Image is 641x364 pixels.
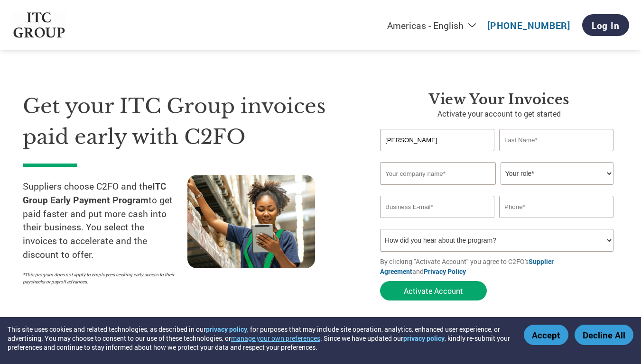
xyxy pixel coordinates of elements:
[380,281,487,300] button: Activate Account
[499,196,613,218] input: Phone*
[380,152,494,158] div: Invalid first name or first name is too long
[487,19,570,31] a: [PHONE_NUMBER]
[524,325,568,345] button: Accept
[380,256,618,276] p: By clicking "Activate Account" you agree to C2FO's and
[23,180,187,262] p: Suppliers choose C2FO and the to get paid faster and put more cash into their business. You selec...
[23,271,178,285] p: *This program does not apply to employees seeking early access to their paychecks or payroll adva...
[23,91,352,152] h1: Get your ITC Group invoices paid early with C2FO
[582,14,629,36] a: Log In
[575,325,633,345] button: Decline All
[8,325,510,352] div: This site uses cookies and related technologies, as described in our , for purposes that may incl...
[499,152,613,158] div: Invalid last name or last name is too long
[380,257,554,276] a: Supplier Agreement
[499,219,613,225] div: Inavlid Phone Number
[380,108,618,119] p: Activate your account to get started
[12,12,66,38] img: ITC Group
[231,334,320,343] button: manage your own preferences
[187,175,315,268] img: supply chain worker
[424,267,466,276] a: Privacy Policy
[499,129,613,151] input: Last Name*
[380,196,494,218] input: Invalid Email format
[380,162,496,185] input: Your company name*
[380,129,494,151] input: First Name*
[501,162,613,185] select: Title/Role
[380,186,613,192] div: Invalid company name or company name is too long
[403,334,445,343] a: privacy policy
[23,180,166,206] strong: ITC Group Early Payment Program
[206,325,247,334] a: privacy policy
[380,91,618,108] h3: View Your Invoices
[380,219,494,225] div: Inavlid Email Address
